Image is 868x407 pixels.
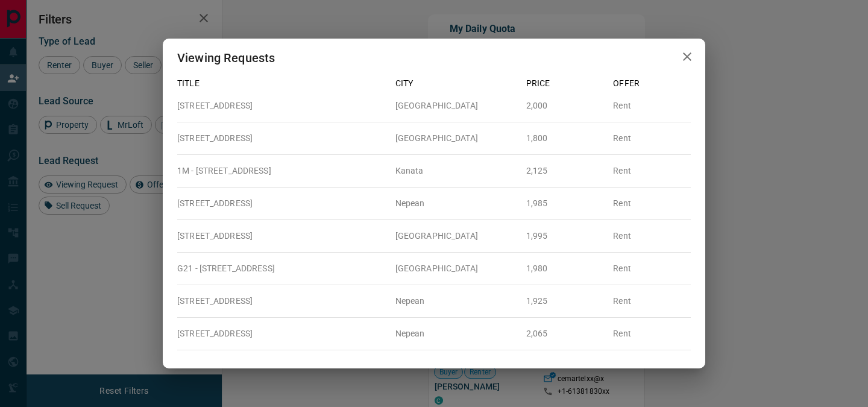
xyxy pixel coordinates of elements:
[395,327,517,340] p: Nepean
[177,99,386,112] p: [STREET_ADDRESS]
[395,262,517,275] p: [GEOGRAPHIC_DATA]
[526,262,604,275] p: 1,980
[613,262,691,275] p: Rent
[395,99,517,112] p: [GEOGRAPHIC_DATA]
[526,165,604,177] p: 2,125
[526,230,604,242] p: 1,995
[613,327,691,340] p: Rent
[177,327,386,340] p: [STREET_ADDRESS]
[613,77,691,90] p: Offer
[613,132,691,145] p: Rent
[177,230,386,242] p: [STREET_ADDRESS]
[526,197,604,210] p: 1,985
[395,165,517,177] p: Kanata
[395,230,517,242] p: [GEOGRAPHIC_DATA]
[177,295,386,308] p: [STREET_ADDRESS]
[526,77,604,90] p: Price
[526,132,604,145] p: 1,800
[526,99,604,112] p: 2,000
[177,197,386,210] p: [STREET_ADDRESS]
[526,327,604,340] p: 2,065
[177,132,386,145] p: [STREET_ADDRESS]
[395,132,517,145] p: [GEOGRAPHIC_DATA]
[177,77,386,90] p: Title
[613,99,691,112] p: Rent
[613,197,691,210] p: Rent
[395,295,517,308] p: Nepean
[177,262,386,275] p: G21 - [STREET_ADDRESS]
[395,197,517,210] p: Nepean
[613,230,691,242] p: Rent
[163,39,289,77] h2: Viewing Requests
[613,165,691,177] p: Rent
[526,295,604,308] p: 1,925
[395,77,517,90] p: City
[177,165,386,177] p: 1M - [STREET_ADDRESS]
[613,295,691,308] p: Rent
